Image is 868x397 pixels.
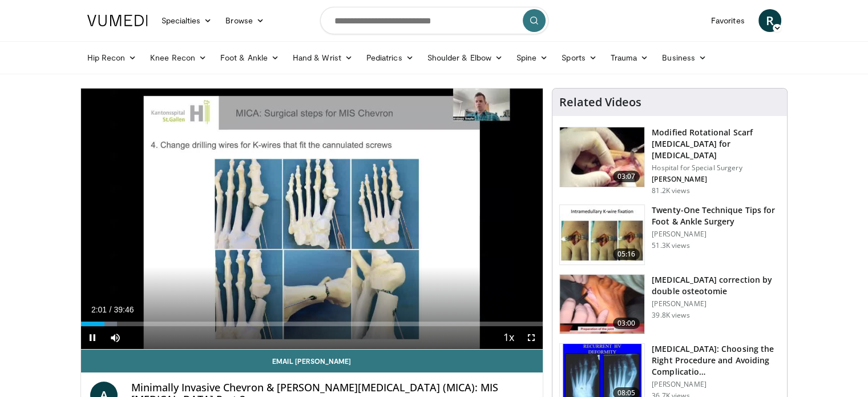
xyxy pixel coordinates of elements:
[604,46,656,69] a: Trauma
[652,230,780,239] p: [PERSON_NAME]
[704,9,752,32] a: Favorites
[758,9,781,32] a: R
[80,46,144,69] a: Hip Recon
[114,305,134,314] span: 39:46
[652,299,780,308] p: [PERSON_NAME]
[560,205,644,264] img: 6702e58c-22b3-47ce-9497-b1c0ae175c4c.150x105_q85_crop-smart_upscale.jpg
[613,171,640,182] span: 03:07
[155,9,219,32] a: Specialties
[104,326,127,349] button: Mute
[655,46,713,69] a: Business
[613,248,640,260] span: 05:16
[652,163,780,173] p: Hospital for Special Surgery
[520,326,543,349] button: Fullscreen
[213,46,286,69] a: Foot & Ankle
[559,95,641,109] h4: Related Videos
[91,305,107,314] span: 2:01
[497,326,520,349] button: Playback Rate
[360,46,421,69] a: Pediatrics
[560,275,644,334] img: 294729_0000_1.png.150x105_q85_crop-smart_upscale.jpg
[286,46,360,69] a: Hand & Wrist
[421,46,510,69] a: Shoulder & Elbow
[110,305,112,314] span: /
[652,241,689,250] p: 51.3K views
[652,127,780,161] h3: Modified Rotational Scarf [MEDICAL_DATA] for [MEDICAL_DATA]
[560,127,644,187] img: Scarf_Osteotomy_100005158_3.jpg.150x105_q85_crop-smart_upscale.jpg
[219,9,271,32] a: Browse
[87,15,148,26] img: VuMedi Logo
[81,89,543,350] video-js: Video Player
[510,46,555,69] a: Spine
[613,318,640,329] span: 03:00
[652,204,780,227] h3: Twenty-One Technique Tips for Foot & Ankle Surgery
[81,322,543,326] div: Progress Bar
[652,186,689,195] p: 81.2K views
[652,380,780,389] p: [PERSON_NAME]
[652,343,780,378] h3: [MEDICAL_DATA]: Choosing the Right Procedure and Avoiding Complicatio…
[143,46,213,69] a: Knee Recon
[81,326,104,349] button: Pause
[559,274,780,335] a: 03:00 [MEDICAL_DATA] correction by double osteotomie [PERSON_NAME] 39.8K views
[559,127,780,195] a: 03:07 Modified Rotational Scarf [MEDICAL_DATA] for [MEDICAL_DATA] Hospital for Special Surgery [P...
[81,350,543,372] a: Email [PERSON_NAME]
[555,46,604,69] a: Sports
[652,311,689,320] p: 39.8K views
[559,204,780,265] a: 05:16 Twenty-One Technique Tips for Foot & Ankle Surgery [PERSON_NAME] 51.3K views
[652,274,780,297] h3: [MEDICAL_DATA] correction by double osteotomie
[652,175,780,184] p: [PERSON_NAME]
[320,7,548,34] input: Search topics, interventions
